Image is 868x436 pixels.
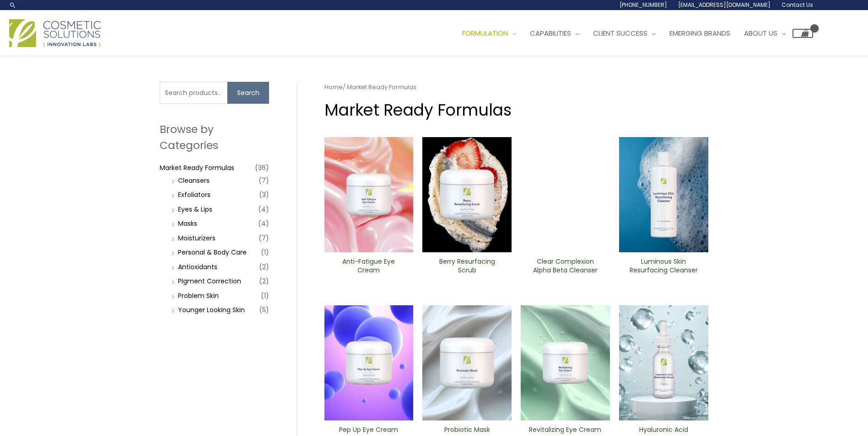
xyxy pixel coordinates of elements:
img: Pep Up Eye Cream [324,305,414,420]
span: Client Success [593,28,647,38]
span: [EMAIL_ADDRESS][DOMAIN_NAME] [678,1,771,9]
span: (5) [259,303,269,316]
span: (1) [261,289,269,302]
span: (4) [258,203,269,216]
img: Berry Resurfacing Scrub [422,137,512,252]
a: Market Ready Formulas [160,163,234,172]
a: Younger Looking Skin [178,305,245,314]
span: Contact Us [782,1,813,9]
img: Hyaluronic moisturizer Serum [619,305,708,420]
span: About Us [744,28,777,38]
h2: Browse by Categories [160,122,269,153]
a: View Shopping Cart, empty [793,29,813,38]
span: Capabilities [530,28,571,38]
a: About Us [737,20,793,47]
span: (7) [259,232,269,245]
h2: Anti-Fatigue Eye Cream [332,257,405,275]
a: Antioxidants [178,262,217,271]
a: Exfoliators [178,190,210,199]
a: Client Success [586,20,663,47]
a: Home [324,83,343,91]
span: (36) [255,161,269,174]
h2: Clear Complexion Alpha Beta ​Cleanser [528,257,602,275]
a: Masks [178,219,197,228]
a: Clear Complexion Alpha Beta ​Cleanser [528,257,602,278]
input: Search products… [160,82,227,104]
button: Search [227,82,269,104]
span: [PHONE_NUMBER] [620,1,667,9]
a: Problem Skin [178,291,219,300]
span: Formulation [462,28,508,38]
span: (2) [259,261,269,273]
span: (1) [261,246,269,259]
a: Formulation [455,20,523,47]
img: Luminous Skin Resurfacing ​Cleanser [619,137,708,252]
a: Luminous Skin Resurfacing ​Cleanser [627,257,701,278]
nav: Breadcrumb [324,82,708,93]
a: Emerging Brands [663,20,737,47]
span: (2) [259,275,269,287]
a: Capabilities [523,20,586,47]
img: Cosmetic Solutions Logo [9,19,101,47]
a: Berry Resurfacing Scrub [430,257,504,278]
h2: Berry Resurfacing Scrub [430,257,504,275]
nav: Site Navigation [448,20,813,47]
a: Moisturizers [178,234,216,243]
span: (4) [258,217,269,230]
img: Clear Complexion Alpha Beta ​Cleanser [521,137,610,252]
h1: Market Ready Formulas [324,99,708,121]
a: Anti-Fatigue Eye Cream [332,257,405,278]
a: Eyes & Lips [178,205,212,214]
a: PIgment Correction [178,276,241,286]
a: Personal & Body Care [178,248,247,257]
span: Emerging Brands [669,28,730,38]
img: Anti Fatigue Eye Cream [324,137,414,252]
span: (7) [259,174,269,187]
a: Cleansers [178,176,210,185]
span: (3) [259,188,269,201]
img: Probiotic Mask [422,305,512,420]
h2: Luminous Skin Resurfacing ​Cleanser [627,257,701,275]
a: Search icon link [9,1,16,9]
img: Revitalizing ​Eye Cream [521,305,610,420]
